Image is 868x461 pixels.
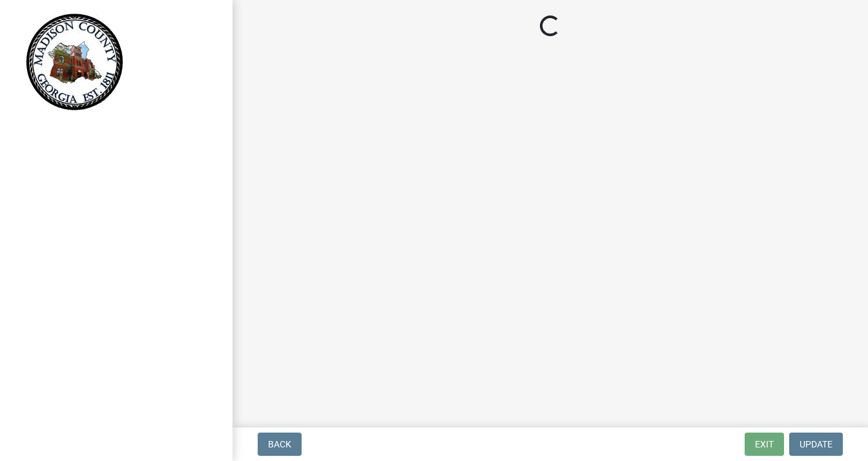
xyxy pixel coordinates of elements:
[789,433,843,456] button: Update
[26,14,123,110] img: Madison County, Georgia
[745,433,784,456] button: Exit
[268,439,291,449] span: Back
[258,433,302,456] button: Back
[800,439,832,449] span: Update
